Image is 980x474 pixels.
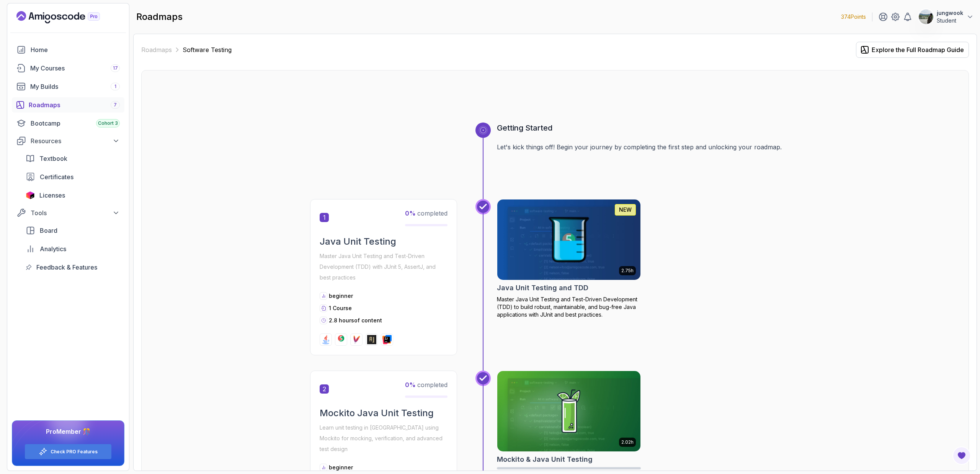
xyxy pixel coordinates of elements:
[841,13,866,21] p: 374 Points
[31,45,120,54] div: Home
[336,335,346,344] img: junit logo
[31,136,120,145] div: Resources
[320,422,448,454] p: Learn unit testing in [GEOGRAPHIC_DATA] using Mockito for mocking, verification, and advanced tes...
[329,292,353,300] p: beginner
[12,42,124,57] a: home
[320,407,448,419] h2: Mockito Java Unit Testing
[856,42,969,58] button: Explore the Full Roadmap Guide
[21,188,124,203] a: licenses
[12,60,124,76] a: courses
[141,45,172,54] a: Roadmaps
[24,444,112,459] button: Check PRO Features
[21,151,124,166] a: textbook
[367,335,376,344] img: assertj logo
[113,65,118,71] span: 17
[497,199,641,319] a: Java Unit Testing and TDD card2.75hNEWJava Unit Testing and TDDMaster Java Unit Testing and Test-...
[12,116,124,131] a: bootcamp
[36,263,97,272] span: Feedback & Features
[919,10,933,24] img: user profile image
[16,11,118,23] a: Landing page
[320,213,329,222] span: 1
[21,169,124,185] a: certificates
[26,191,35,199] img: jetbrains icon
[183,45,232,54] p: Software Testing
[21,223,124,238] a: board
[352,335,361,344] img: maven logo
[497,142,800,152] p: Let's kick things off! Begin your journey by completing the first step and unlocking your roadmap.
[497,199,640,280] img: Java Unit Testing and TDD card
[329,464,353,471] p: beginner
[937,9,963,17] p: jungwook
[918,9,974,25] button: user profile imagejungwookStudent
[39,191,65,200] span: Licenses
[29,100,120,110] div: Roadmaps
[31,119,120,128] div: Bootcamp
[405,209,416,217] span: 0 %
[937,17,963,25] p: Student
[136,11,183,23] h2: roadmaps
[497,454,593,465] h2: Mockito & Java Unit Testing
[405,209,448,217] span: completed
[497,123,800,133] h3: Getting Started
[329,317,382,324] p: 2.8 hours of content
[497,371,640,451] img: Mockito & Java Unit Testing card
[30,64,120,73] div: My Courses
[382,335,392,344] img: intellij logo
[40,172,73,181] span: Certificates
[12,134,124,148] button: Resources
[51,449,98,455] a: Check PRO Features
[40,244,66,253] span: Analytics
[329,305,352,311] span: 1 Course
[321,335,330,344] img: java logo
[621,439,634,445] p: 2.02h
[320,251,448,283] p: Master Java Unit Testing and Test-Driven Development (TDD) with JUnit 5, AssertJ, and best practices
[21,241,124,257] a: analytics
[405,381,448,389] span: completed
[497,296,641,319] p: Master Java Unit Testing and Test-Driven Development (TDD) to build robust, maintainable, and bug...
[114,83,116,90] span: 1
[30,82,120,91] div: My Builds
[320,384,329,394] span: 2
[98,120,118,126] span: Cohort 3
[320,235,448,248] h2: Java Unit Testing
[621,268,634,274] p: 2.75h
[21,260,124,275] a: feedback
[12,97,124,113] a: roadmaps
[12,79,124,94] a: builds
[39,154,67,163] span: Textbook
[114,102,117,108] span: 7
[952,446,971,465] button: Open Feedback Button
[497,283,588,293] h2: Java Unit Testing and TDD
[872,45,964,54] div: Explore the Full Roadmap Guide
[40,226,57,235] span: Board
[31,208,120,217] div: Tools
[12,206,124,220] button: Tools
[405,381,416,389] span: 0 %
[619,206,632,214] p: NEW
